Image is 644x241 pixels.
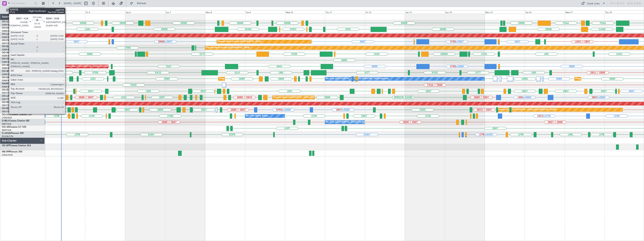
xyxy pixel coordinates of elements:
a: OO-FSXFalcon 7X [2,39,21,41]
div: Sat 13 [405,10,445,14]
a: OO-JIDCessna CJ1 525 [2,126,26,128]
div: Thu 4 [45,10,85,14]
span: OO-LAH [2,33,11,35]
a: EBKT/KJK [2,129,11,132]
a: EBBR/BRU [2,67,12,70]
div: Sat 6 [125,10,165,14]
div: [DATE] [45,8,52,11]
span: OO-JID [2,126,10,128]
a: EBKT/KJK [2,104,11,107]
div: Thu 11 [325,10,365,14]
div: Fri 5 [85,10,125,14]
a: EBBR/BRU [2,23,12,26]
button: Refresh [128,0,151,6]
a: EBKT/KJK [2,92,11,94]
div: Sun 7 [165,10,205,14]
a: HB-VPIPhenom 300 [2,151,22,153]
span: OO-ZUN [2,89,11,91]
div: Unplanned Maint [GEOGRAPHIC_DATA] ([GEOGRAPHIC_DATA] National) [60,64,131,69]
a: EBKT/KJK [2,42,11,45]
a: G-JAGAPhenom 300 [2,132,24,134]
div: Owner Melsbroek Air Base [53,20,78,26]
a: EBBR/BRU [2,30,12,32]
div: Tue 16 [525,10,565,14]
div: No Crew [GEOGRAPHIC_DATA] ([GEOGRAPHIC_DATA] National) [326,76,389,82]
a: OO-LUXCessna Citation CJ4 [2,114,32,116]
span: OO-VSF [2,58,11,60]
div: Planned Maint Kortrijk-[GEOGRAPHIC_DATA] [218,39,261,44]
span: OO-LXA [2,95,11,97]
a: OO-GPEFalcon 900EX EASy II [2,76,33,79]
div: Sun 14 [445,10,485,14]
a: OO-ELKFalcon 8X [2,45,21,48]
a: OO-LAHFalcon 7X [2,33,21,35]
a: OO-LXACessna Citation CJ4 [2,95,32,97]
a: OE-GPPCessna Citation XLS [2,145,31,147]
a: OO-ROKCessna Citation CJ4 [2,107,32,110]
span: OO-NSG [2,101,11,103]
button: All Aircraft [4,7,41,13]
a: EBBR/BRU [2,36,12,39]
a: EBKT/KJK [2,98,11,101]
a: LSGG/GVA [2,154,13,156]
span: OE-GPP [2,145,10,147]
a: EBKT/KJK [2,110,11,113]
a: OO-NSGCessna Citation CJ4 [2,101,32,103]
a: EBBR/BRU [2,79,12,82]
a: EBBR/BRU [2,48,12,51]
a: OO-WLPGlobal 5500 [2,70,24,72]
input: Trip Number [11,1,33,6]
span: D-IBLU [2,120,9,122]
div: Planned Maint Kortrijk-[GEOGRAPHIC_DATA] [206,45,250,51]
div: Owner Melsbroek Air Base [53,26,78,32]
a: EBBR/BRU [2,85,12,88]
span: OO-HHO [2,52,12,54]
span: OO-WLP [2,70,11,72]
div: Mon 8 [205,10,245,14]
span: OO-LUM [2,21,11,23]
a: OO-VSFFalcon 8X [2,58,21,60]
span: N604GF [2,83,11,85]
span: OO-ROK [2,107,11,110]
span: All Aircraft [10,9,40,12]
span: OO-FSX [2,39,11,41]
div: Tue 9 [245,10,285,14]
a: EBKT/KJK [2,123,11,125]
span: G-JAGA [2,132,11,134]
span: OO-LUX [2,114,11,116]
a: EGGW/LTN [2,135,13,138]
div: Wed 17 [565,10,605,14]
a: LFSN/ENC [2,116,12,119]
button: Quick Links [579,0,607,6]
a: OO-HHOFalcon 8X [2,52,22,54]
div: No Crew [GEOGRAPHIC_DATA] ([GEOGRAPHIC_DATA] National) [326,119,389,125]
div: Fri 12 [365,10,405,14]
div: Quick Links [587,2,600,6]
a: OO-AIEFalcon 7X [2,64,20,66]
div: No Crew Nancy (Essey) [246,113,268,119]
span: OO-ELK [2,45,10,48]
span: [DATE] - [DATE] [64,2,81,5]
span: Refresh [134,2,150,5]
span: OO-AIE [2,64,10,66]
span: OO-FAE [2,27,11,29]
a: EBBR/BRU [2,54,12,57]
div: Planned Maint [GEOGRAPHIC_DATA] ([GEOGRAPHIC_DATA]) [497,107,556,113]
div: Planned Maint [GEOGRAPHIC_DATA] ([GEOGRAPHIC_DATA] National) [219,76,287,82]
a: EBBR/BRU [2,73,12,76]
a: N604GFChallenger 604 [2,83,27,85]
a: OO-LUMFalcon 7X [2,21,22,23]
div: Planned Maint [GEOGRAPHIC_DATA] ([GEOGRAPHIC_DATA] National) [576,76,643,82]
div: Wed 10 [285,10,325,14]
a: OO-ZUNCessna Citation CJ4 [2,89,32,91]
span: HB-VPI [2,151,9,153]
a: D-IBLUCessna Citation M2 [2,120,29,122]
div: Planned Maint [GEOGRAPHIC_DATA] ([GEOGRAPHIC_DATA] National) [273,95,341,100]
div: Mon 15 [485,10,525,14]
a: EBBR/BRU [2,61,12,63]
span: OO-GPE [2,76,11,79]
a: OO-FAEFalcon 7X [2,27,21,29]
